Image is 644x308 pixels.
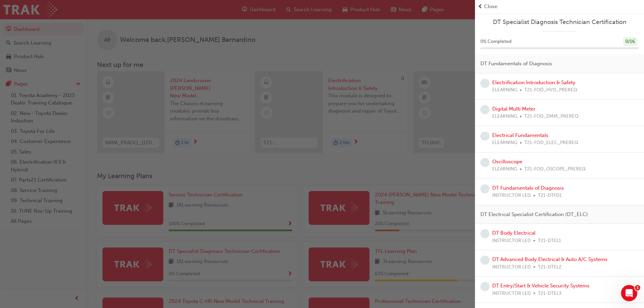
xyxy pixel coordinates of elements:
span: learningRecordVerb_NONE-icon [480,184,490,193]
span: ELEARNING [492,165,517,173]
a: DT Specialist Diagnosis Technician Certification [480,18,639,26]
span: T21-DTEL3 [538,290,562,298]
span: DT Electrical Specialist Certification (DT_ELC) [480,211,588,218]
a: Electrical Fundamentals [492,132,548,138]
span: learningRecordVerb_NONE-icon [480,132,490,141]
span: T21-FOD_HVIS_PREREQ [524,86,577,94]
span: INSTRUCTOR LED [492,237,531,245]
iframe: Intercom live chat [621,285,637,301]
span: learningRecordVerb_NONE-icon [480,229,490,238]
a: DT Entry/Start & Vehicle Security Systems [492,283,590,289]
a: Electrification Introduction & Safety [492,79,575,86]
span: T21-FOD_DMM_PREREQ [524,113,578,120]
span: INSTRUCTOR LED [492,192,531,199]
a: DT Body Electrical [492,230,535,236]
span: T21-DTEL2 [538,263,562,271]
span: prev-icon [478,3,483,10]
span: Close [484,3,497,10]
a: Oscilloscope [492,159,522,165]
span: learningRecordVerb_NONE-icon [480,256,490,265]
a: DT Advanced Body Electrical & Auto A/C Systems [492,256,607,262]
span: 0 % Completed [480,38,511,46]
div: 0 / 16 [623,37,637,46]
span: learningRecordVerb_NONE-icon [480,79,490,88]
button: prev-iconClose [478,3,641,10]
span: T21-DTEL1 [538,237,561,245]
span: T21-DTFD1 [538,192,562,199]
span: learningRecordVerb_NONE-icon [480,105,490,114]
span: ELEARNING [492,86,517,94]
a: DT Fundamentals of Diagnosis [492,185,564,191]
span: DT Fundamentals of Diagnosis [480,60,552,68]
span: T21-FOD_ELEC_PREREQ [524,139,578,147]
span: ELEARNING [492,113,517,120]
span: 1 [635,285,640,290]
span: learningRecordVerb_NONE-icon [480,158,490,167]
span: INSTRUCTOR LED [492,263,531,271]
span: T21-FOD_OSCOPE_PREREQ [524,165,586,173]
span: INSTRUCTOR LED [492,290,531,298]
span: ELEARNING [492,139,517,147]
a: Digital Multi Meter [492,106,535,112]
span: learningRecordVerb_NONE-icon [480,282,490,291]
